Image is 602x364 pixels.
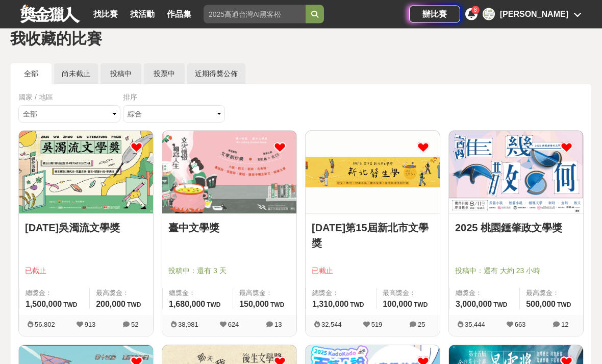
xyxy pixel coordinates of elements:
a: 找比賽 [89,7,122,21]
span: 投稿中：還有 3 天 [168,266,290,277]
span: 總獎金： [456,288,513,299]
span: 最高獎金： [96,288,147,299]
span: 最高獎金： [383,288,434,299]
div: 吳 [483,8,495,20]
span: 總獎金： [169,288,227,299]
span: 12 [561,321,568,329]
div: 國家 / 地區 [18,92,123,103]
span: 已截止 [25,266,147,277]
span: TWD [207,302,220,309]
span: 663 [515,321,526,329]
span: 3,000,000 [456,300,492,309]
span: 最高獎金： [526,288,577,299]
span: 最高獎金： [239,288,290,299]
img: Cover Image [306,131,440,214]
span: 200,000 [96,300,126,309]
a: 2025 桃園鍾肇政文學獎 [455,221,577,236]
span: 25 [418,321,425,329]
span: TWD [63,302,77,309]
img: Cover Image [449,131,583,214]
span: TWD [493,302,507,309]
span: 52 [131,321,138,329]
a: 投票中 [144,64,185,85]
a: 近期得獎公佈 [187,64,245,85]
span: TWD [557,302,571,309]
span: 投稿中：還有 大約 23 小時 [455,266,577,277]
div: [PERSON_NAME] [500,8,568,20]
span: 13 [274,321,282,329]
h1: 我收藏的比賽 [10,30,592,48]
span: 總獎金： [312,288,370,299]
span: 56,802 [35,321,55,329]
span: 38,981 [178,321,198,329]
span: TWD [414,302,428,309]
div: 排序 [123,92,228,103]
span: 913 [85,321,96,329]
img: Cover Image [162,131,296,214]
span: 100,000 [383,300,412,309]
span: TWD [127,302,141,309]
img: Cover Image [19,131,153,214]
span: 519 [371,321,383,329]
a: [DATE]吳濁流文學獎 [25,221,147,236]
a: 投稿中 [101,64,141,85]
a: 辦比賽 [409,6,460,23]
span: TWD [270,302,284,309]
a: 找活動 [126,7,159,21]
input: 2025高通台灣AI黑客松 [204,5,306,23]
a: 作品集 [163,7,195,21]
a: 全部 [11,64,52,85]
span: 35,444 [465,321,485,329]
span: 32,544 [321,321,342,329]
span: 150,000 [239,300,269,309]
a: [DATE]第15屆新北市文學獎 [312,221,434,251]
a: 臺中文學獎 [168,221,290,236]
span: 1,500,000 [26,300,62,309]
span: 已截止 [312,266,434,277]
span: 1,680,000 [169,300,205,309]
span: 總獎金： [26,288,83,299]
span: 624 [228,321,239,329]
a: 尚未截止 [54,64,98,85]
span: TWD [350,302,364,309]
span: 8 [474,7,477,13]
span: 1,310,000 [312,300,348,309]
span: 500,000 [526,300,556,309]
